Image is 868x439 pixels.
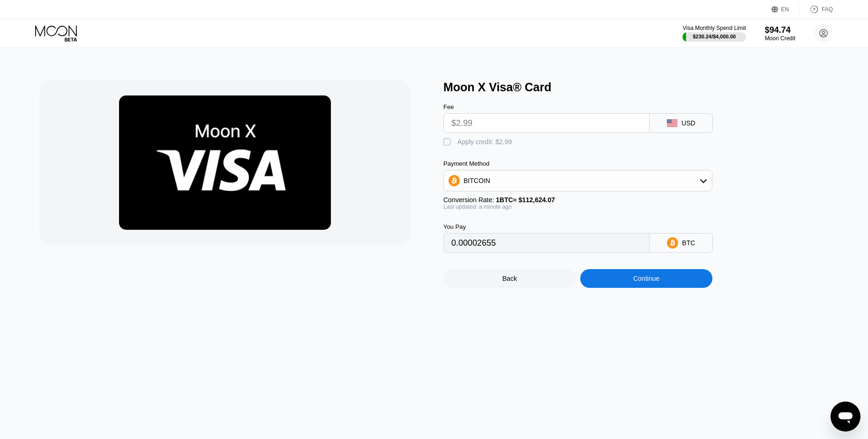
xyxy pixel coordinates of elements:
div: BTC [682,239,695,247]
div: Continue [580,269,713,288]
div: Conversion Rate: [443,196,712,204]
span: 1 BTC ≈ $112,624.07 [496,196,555,204]
div:  [443,138,453,147]
div: EN [771,5,800,14]
div: Continue [633,275,659,282]
div: Visa Monthly Spend Limit$230.24/$4,000.00 [682,25,746,42]
div: Apply credit: $2.99 [457,138,512,146]
div: You Pay [443,223,650,230]
div: FAQ [822,6,833,13]
div: Moon Credit [765,35,795,42]
div: Back [502,275,517,282]
div: Back [443,269,576,288]
div: FAQ [800,5,833,14]
div: BITCOIN [464,177,490,184]
div: Visa Monthly Spend Limit [682,25,746,31]
div: Payment Method [443,160,712,167]
div: $94.74Moon Credit [765,25,795,42]
div: EN [781,6,789,13]
div: USD [681,119,696,127]
div: Fee [443,103,650,110]
div: Last updated: a minute ago [443,204,712,210]
div: $230.24 / $4,000.00 [693,34,736,39]
div: $94.74 [765,25,795,35]
div: Moon X Visa® Card [443,80,838,94]
input: $0.00 [451,114,642,132]
div: BITCOIN [444,171,712,190]
iframe: Button to launch messaging window [831,402,861,432]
